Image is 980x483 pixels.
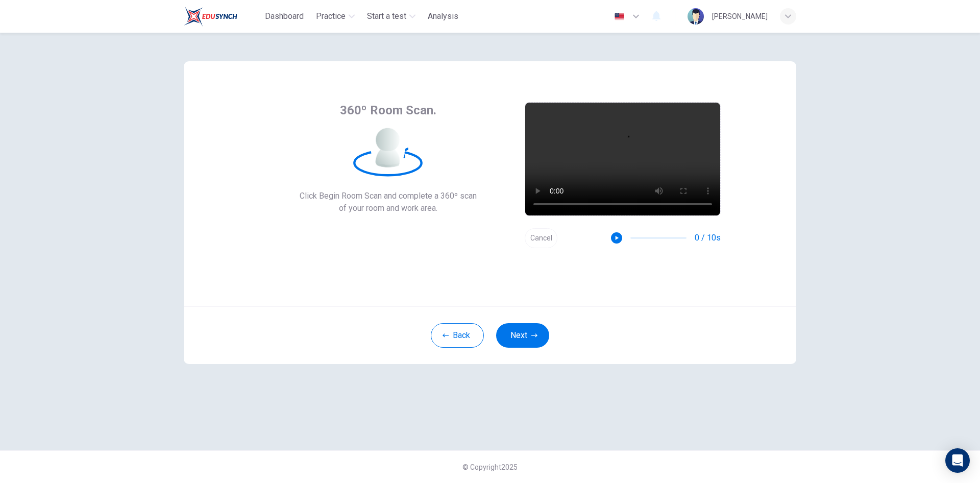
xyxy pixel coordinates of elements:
span: Analysis [428,10,458,22]
span: Start a test [367,10,406,22]
img: Train Test logo [184,6,237,27]
a: Train Test logo [184,6,261,27]
button: Cancel [525,228,557,248]
span: of your room and work area. [300,202,477,214]
span: © Copyright 2025 [462,463,518,471]
img: en [613,13,626,20]
span: Practice [316,10,346,22]
span: Dashboard [265,10,304,22]
img: Profile picture [688,8,704,25]
span: Click Begin Room Scan and complete a 360º scan [300,190,477,202]
div: [PERSON_NAME] [712,10,768,22]
button: Start a test [363,7,420,26]
button: Back [431,323,484,348]
button: Practice [312,7,359,26]
div: Open Intercom Messenger [945,448,970,473]
span: 0 / 10s [695,232,721,244]
button: Dashboard [261,7,308,26]
button: Next [496,323,549,348]
button: Analysis [424,7,462,26]
span: 360º Room Scan. [340,102,436,118]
